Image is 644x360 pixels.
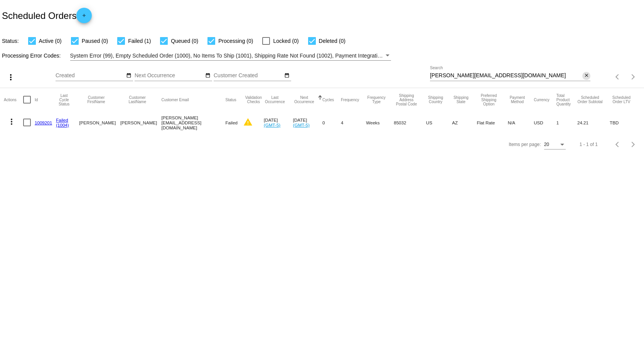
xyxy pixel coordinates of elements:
[79,111,120,134] mat-cell: [PERSON_NAME]
[544,142,549,147] span: 20
[126,73,131,79] mat-icon: date_range
[264,111,293,134] mat-cell: [DATE]
[293,95,315,104] button: Change sorting for NextOccurrenceUtc
[264,122,280,127] a: (GMT-5)
[452,95,470,104] button: Change sorting for ShippingState
[120,95,155,104] button: Change sorting for CustomerLastName
[322,97,334,102] button: Change sorting for Cycles
[508,95,527,104] button: Change sorting for PaymentMethod.Type
[625,69,641,85] button: Next page
[161,97,189,102] button: Change sorting for CustomerEmail
[39,36,62,46] span: Active (0)
[319,36,346,46] span: Deleted (0)
[426,95,445,104] button: Change sorting for ShippingCountry
[556,88,577,111] mat-header-cell: Total Product Quantity
[264,95,286,104] button: Change sorting for LastOccurrenceUtc
[225,120,238,125] span: Failed
[79,95,113,104] button: Change sorting for CustomerFirstName
[214,73,283,79] input: Customer Created
[394,111,426,134] mat-cell: 85032
[508,111,534,134] mat-cell: N/A
[534,111,556,134] mat-cell: USD
[426,111,452,134] mat-cell: US
[120,111,162,134] mat-cell: [PERSON_NAME]
[6,73,15,82] mat-icon: more_vert
[161,111,225,134] mat-cell: [PERSON_NAME][EMAIL_ADDRESS][DOMAIN_NAME]
[584,73,589,79] mat-icon: close
[610,137,625,152] button: Previous page
[56,122,69,127] a: (1004)
[7,117,16,126] mat-icon: more_vert
[610,95,633,104] button: Change sorting for LifetimeValue
[2,38,19,44] span: Status:
[577,95,603,104] button: Change sorting for Subtotal
[82,36,108,46] span: Paused (0)
[610,69,625,85] button: Previous page
[322,111,341,134] mat-cell: 0
[35,97,38,102] button: Change sorting for Id
[341,97,359,102] button: Change sorting for Frequency
[430,73,582,79] input: Search
[610,111,640,134] mat-cell: TBD
[56,117,68,122] a: Failed
[394,93,419,106] button: Change sorting for ShippingPostcode
[582,72,590,80] button: Clear
[452,111,477,134] mat-cell: AZ
[135,73,204,79] input: Next Occurrence
[205,73,211,79] mat-icon: date_range
[273,36,298,46] span: Locked (0)
[341,111,366,134] mat-cell: 4
[2,8,92,23] h2: Scheduled Orders
[56,93,72,106] button: Change sorting for LastProcessingCycleId
[4,88,23,111] mat-header-cell: Actions
[534,97,550,102] button: Change sorting for CurrencyIso
[225,97,236,102] button: Change sorting for Status
[35,120,52,125] a: 1009201
[477,93,501,106] button: Change sorting for PreferredShippingOption
[243,88,264,111] mat-header-cell: Validation Checks
[128,36,151,46] span: Failed (1)
[477,111,507,134] mat-cell: Flat Rate
[577,111,610,134] mat-cell: 24.21
[580,142,598,147] div: 1 - 1 of 1
[2,53,61,59] span: Processing Error Codes:
[556,111,577,134] mat-cell: 1
[284,73,290,79] mat-icon: date_range
[293,111,322,134] mat-cell: [DATE]
[544,142,566,148] mat-select: Items per page:
[56,73,125,79] input: Created
[70,51,391,61] mat-select: Filter by Processing Error Codes
[218,36,253,46] span: Processing (0)
[293,122,310,127] a: (GMT-5)
[243,117,253,127] mat-icon: warning
[171,36,198,46] span: Queued (0)
[509,142,541,147] div: Items per page:
[625,137,641,152] button: Next page
[366,95,387,104] button: Change sorting for FrequencyType
[79,13,89,22] mat-icon: add
[366,111,394,134] mat-cell: Weeks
